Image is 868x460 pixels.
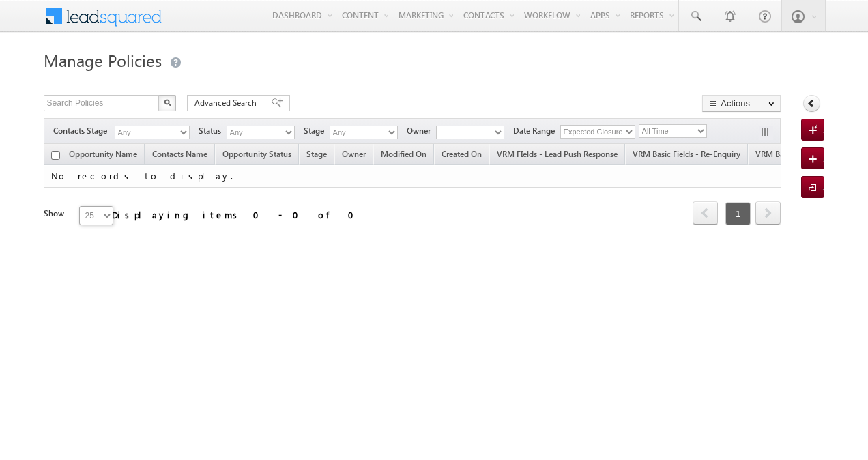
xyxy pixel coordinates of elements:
[194,97,261,109] span: Advanced Search
[304,125,330,137] span: Stage
[702,95,781,112] button: Actions
[755,149,858,159] span: VRM Basic Fields - Re-Churn
[755,203,781,225] a: next
[145,147,214,164] span: Contacts Name
[216,147,298,164] a: Opportunity Status
[490,147,624,164] a: VRM FIelds - Lead Push Response
[199,125,227,137] span: Status
[62,147,144,164] a: Opportunity Name
[633,149,740,159] span: VRM Basic Fields - Re-Enquiry
[112,207,362,222] div: Displaying items 0 - 0 of 0
[435,147,489,164] a: Created On
[44,49,162,71] span: Manage Policies
[725,202,751,225] span: 1
[300,147,334,164] a: Stage
[755,201,781,225] span: next
[442,149,482,159] span: Created On
[374,147,433,164] a: Modified On
[693,201,718,225] span: prev
[51,151,60,160] input: Check all records
[306,149,327,159] span: Stage
[513,125,560,137] span: Date Range
[626,147,747,164] a: VRM Basic Fields - Re-Enquiry
[53,125,113,137] span: Contacts Stage
[693,203,718,225] a: prev
[69,149,137,159] span: Opportunity Name
[497,149,618,159] span: VRM FIelds - Lead Push Response
[381,149,426,159] span: Modified On
[407,125,436,137] span: Owner
[164,99,171,106] img: Search
[342,149,366,159] span: Owner
[749,147,865,164] a: VRM Basic Fields - Re-Churn
[44,207,68,220] div: Show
